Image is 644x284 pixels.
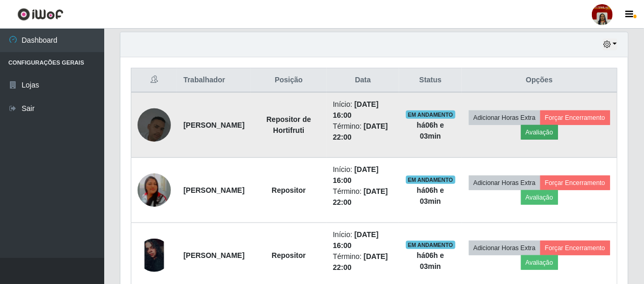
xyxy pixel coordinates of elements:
[333,251,393,273] li: Término:
[417,186,444,205] strong: há 06 h e 03 min
[469,176,540,190] button: Adicionar Horas Extra
[462,68,617,93] th: Opções
[417,121,444,140] strong: há 06 h e 03 min
[417,251,444,270] strong: há 06 h e 03 min
[251,68,326,93] th: Posição
[17,8,64,21] img: CoreUI Logo
[333,229,393,251] li: Início:
[399,68,462,93] th: Status
[406,241,455,249] span: EM ANDAMENTO
[469,110,540,125] button: Adicionar Horas Extra
[333,186,393,208] li: Término:
[333,230,379,250] time: [DATE] 16:00
[333,99,393,121] li: Início:
[406,176,455,184] span: EM ANDAMENTO
[540,176,610,190] button: Forçar Encerramento
[469,241,540,255] button: Adicionar Horas Extra
[272,251,306,260] strong: Repositor
[183,186,244,194] strong: [PERSON_NAME]
[183,121,244,129] strong: [PERSON_NAME]
[333,164,393,186] li: Início:
[540,241,610,255] button: Forçar Encerramento
[540,110,610,125] button: Forçar Encerramento
[272,186,306,194] strong: Repositor
[138,239,171,272] img: 1704829522631.jpeg
[183,251,244,260] strong: [PERSON_NAME]
[327,68,399,93] th: Data
[177,68,251,93] th: Trabalhador
[521,255,558,270] button: Avaliação
[333,165,379,184] time: [DATE] 16:00
[333,121,393,143] li: Término:
[138,171,171,209] img: 1685835245647.jpeg
[333,100,379,119] time: [DATE] 16:00
[521,125,558,140] button: Avaliação
[266,115,311,134] strong: Repositor de Hortifruti
[521,190,558,205] button: Avaliação
[406,110,455,119] span: EM ANDAMENTO
[138,95,171,155] img: 1756946405687.jpeg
